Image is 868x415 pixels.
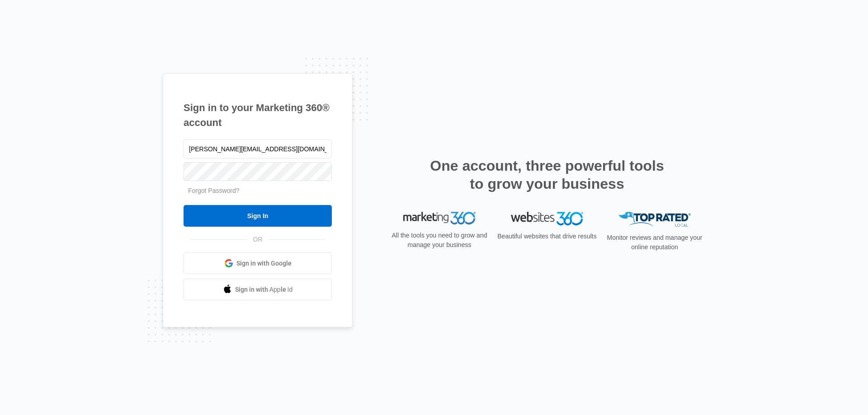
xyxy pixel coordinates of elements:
img: Marketing 360 [403,212,476,224]
h1: Sign in to your Marketing 360® account [184,100,332,130]
span: Sign in with Google [236,259,292,268]
img: Websites 360 [511,212,583,225]
p: Monitor reviews and manage your online reputation [604,233,705,252]
a: Sign in with Google [184,252,332,274]
span: OR [247,235,269,244]
a: Forgot Password? [188,187,240,194]
img: Top Rated Local [618,212,691,227]
input: Sign In [184,205,332,227]
input: Email [184,140,332,159]
p: Beautiful websites that drive results [496,232,598,241]
span: Sign in with Apple Id [235,285,293,294]
p: All the tools you need to grow and manage your business [389,231,490,250]
h2: One account, three powerful tools to grow your business [427,157,667,193]
a: Sign in with Apple Id [184,279,332,300]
